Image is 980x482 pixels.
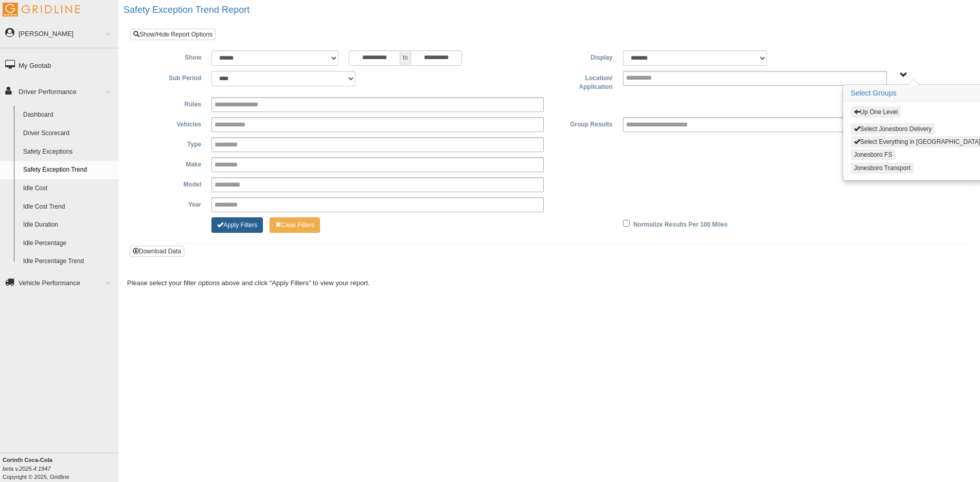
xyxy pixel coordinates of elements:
[400,50,411,66] span: to
[3,3,80,16] img: Gridline
[270,217,320,233] button: Change Filter Options
[130,29,216,40] a: Show/Hide Report Options
[851,149,896,160] button: Jonesboro FS
[19,106,118,124] a: Dashboard
[138,50,206,63] label: Show
[851,123,935,135] button: Select Jonesboro Delivery
[138,177,206,190] label: Model
[19,161,118,179] a: Safety Exception Trend
[549,117,617,129] label: Group Results
[549,50,617,63] label: Display
[19,252,118,271] a: Idle Percentage Trend
[138,157,206,170] label: Make
[19,198,118,216] a: Idle Cost Trend
[851,106,901,118] button: Up One Level
[19,234,118,253] a: Idle Percentage
[211,217,263,233] button: Change Filter Options
[19,143,118,161] a: Safety Exceptions
[127,279,370,287] span: Please select your filter options above and click "Apply Filters" to view your report.
[130,246,184,257] button: Download Data
[19,124,118,143] a: Driver Scorecard
[138,197,206,210] label: Year
[138,97,206,109] label: Rules
[138,117,206,129] label: Vehicles
[633,217,727,230] label: Normalize Results Per 100 Miles
[19,216,118,234] a: Idle Duration
[123,5,980,15] h2: Safety Exception Trend Report
[851,162,914,174] button: Jonesboro Transport
[3,457,52,463] b: Corinth Coca-Cola
[138,137,206,150] label: Type
[3,466,50,472] i: beta v.2025.4.1947
[3,456,118,481] div: Copyright © 2025, Gridline
[549,71,617,92] label: Location/ Application
[138,71,206,83] label: Sub Period
[19,179,118,198] a: Idle Cost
